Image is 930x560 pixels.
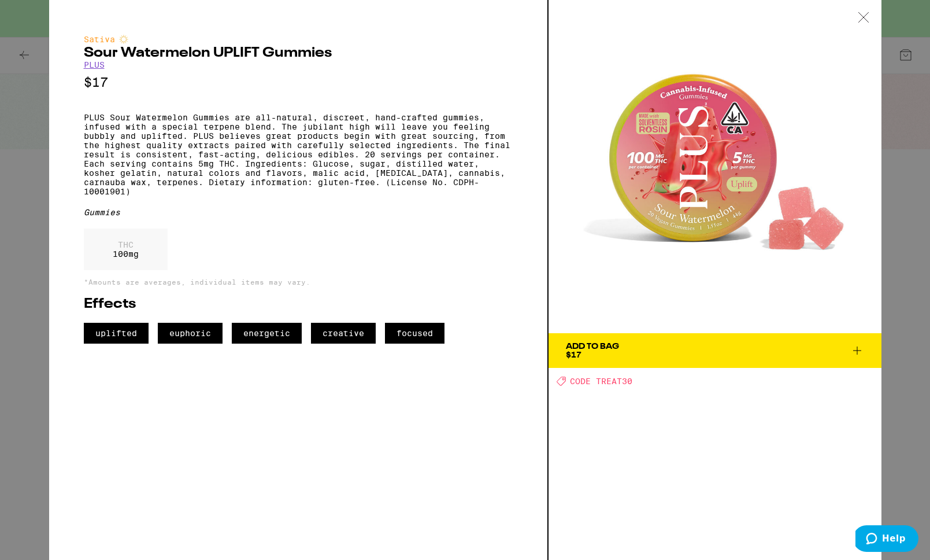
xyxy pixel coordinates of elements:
[566,342,619,351] div: Add To Bag
[113,240,139,249] p: THC
[84,35,513,44] div: Sativa
[84,60,105,69] a: PLUS
[232,323,302,344] span: energetic
[566,350,581,359] span: $17
[84,323,149,344] span: uplifted
[549,333,881,368] button: Add To Bag$17
[855,525,918,554] iframe: Opens a widget where you can find more information
[84,46,513,60] h2: Sour Watermelon UPLIFT Gummies
[158,323,223,344] span: euphoric
[119,35,128,44] img: sativaColor.svg
[84,113,513,196] p: PLUS Sour Watermelon Gummies are all-natural, discreet, hand-crafted gummies, infused with a spec...
[84,297,513,311] h2: Effects
[311,323,376,344] span: creative
[84,208,513,217] div: Gummies
[385,323,444,344] span: focused
[570,377,632,386] span: CODE TREAT30
[84,75,513,90] p: $17
[84,229,168,270] div: 100 mg
[84,278,513,286] p: *Amounts are averages, individual items may vary.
